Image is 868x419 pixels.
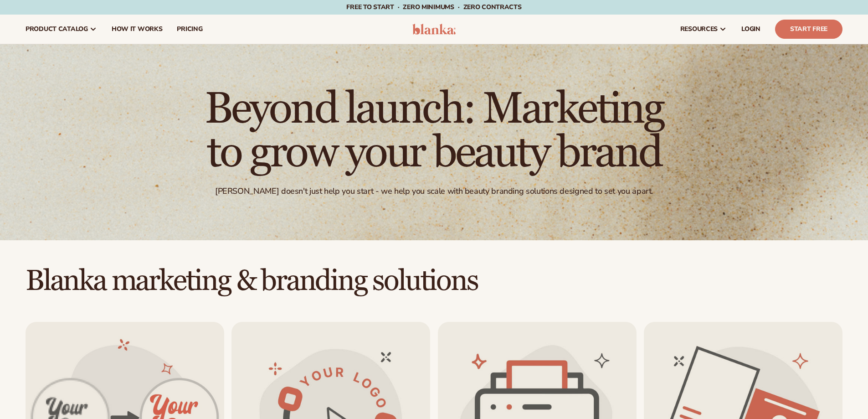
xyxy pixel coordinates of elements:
a: LOGIN [734,15,768,44]
div: [PERSON_NAME] doesn't just help you start - we help you scale with beauty branding solutions desi... [215,186,653,197]
a: resources [673,15,734,44]
img: logo [412,24,456,35]
span: resources [680,26,718,33]
span: product catalog [26,26,88,33]
span: LOGIN [741,26,760,33]
span: Free to start · ZERO minimums · ZERO contracts [346,3,521,11]
a: product catalog [18,15,104,44]
span: How It Works [112,26,163,33]
h1: Beyond launch: Marketing to grow your beauty brand [184,88,685,175]
a: Start Free [775,20,842,39]
a: How It Works [104,15,170,44]
a: pricing [169,15,210,44]
span: pricing [177,26,202,33]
